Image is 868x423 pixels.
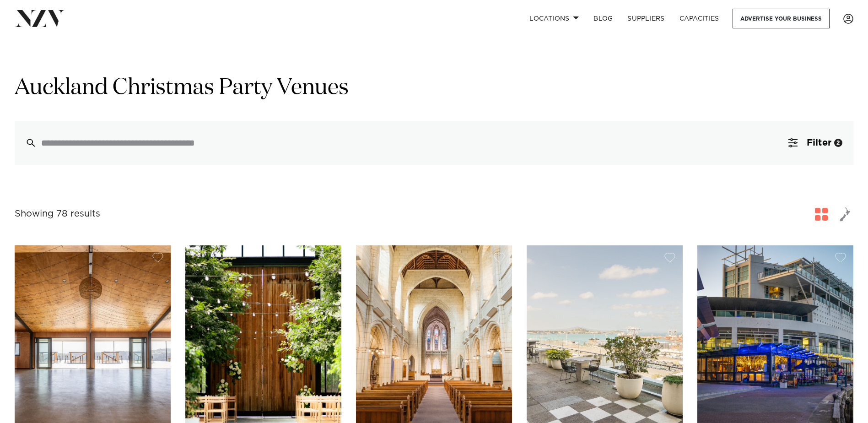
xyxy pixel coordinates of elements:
[15,207,100,221] div: Showing 78 results
[620,9,672,28] a: SUPPLIERS
[777,121,853,165] button: Filter2
[15,10,65,27] img: nzv-logo.png
[733,9,830,28] a: Advertise your business
[834,139,842,147] div: 2
[807,138,831,147] span: Filter
[15,74,853,103] h1: Auckland Christmas Party Venues
[522,9,586,28] a: Locations
[586,9,620,28] a: BLOG
[672,9,727,28] a: Capacities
